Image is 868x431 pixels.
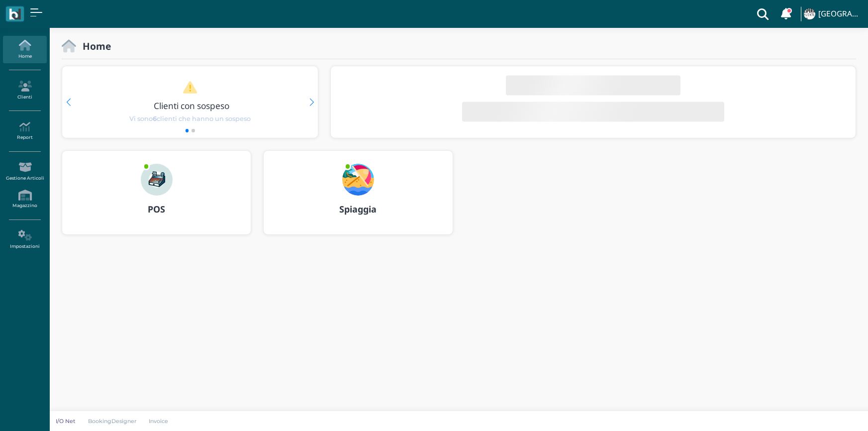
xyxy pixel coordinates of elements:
[342,164,374,196] img: ...
[153,115,157,122] b: 6
[3,117,46,145] a: Report
[339,203,377,215] b: Spiaggia
[3,226,46,253] a: Impostazioni
[263,150,453,247] a: ... Spiaggia
[3,77,46,104] a: Clienti
[3,36,46,63] a: Home
[797,400,860,423] iframe: Help widget launcher
[62,66,318,138] div: 1 / 2
[129,114,251,123] span: Vi sono clienti che hanno un sospeso
[81,81,299,123] a: Clienti con sospeso Vi sono6clienti che hanno un sospeso
[804,8,815,19] img: ...
[141,164,173,196] img: ...
[83,101,301,110] h3: Clienti con sospeso
[76,41,111,51] h2: Home
[62,150,251,247] a: ... POS
[818,10,862,18] h4: [GEOGRAPHIC_DATA]
[148,203,165,215] b: POS
[3,186,46,213] a: Magazzino
[309,99,314,106] div: Next slide
[3,158,46,185] a: Gestione Articoli
[9,8,20,20] img: logo
[66,99,71,106] div: Previous slide
[802,2,862,26] a: ... [GEOGRAPHIC_DATA]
